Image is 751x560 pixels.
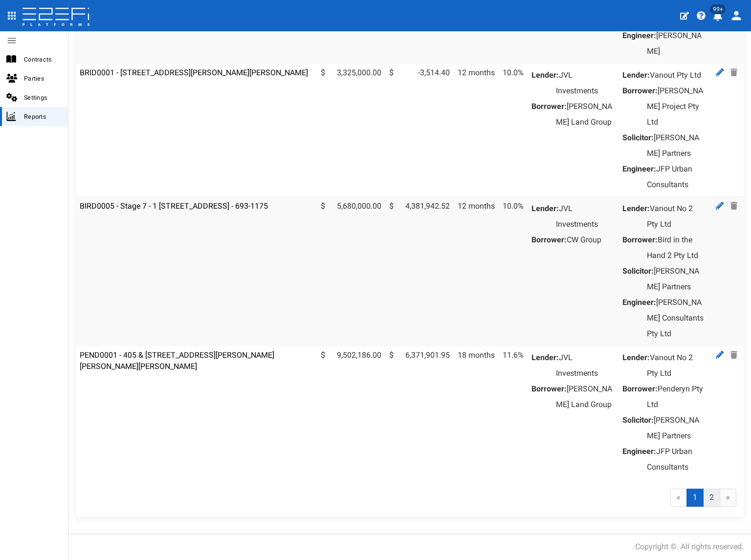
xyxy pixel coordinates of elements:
a: BIRD0005 - Stage 7 - 1 [STREET_ADDRESS] - 693-1175 [80,201,268,211]
dt: Lender: [531,350,559,366]
dd: [PERSON_NAME] Project Pty Ltd [647,83,706,130]
dt: Solicitor: [622,130,654,146]
dt: Borrower: [531,381,567,397]
dd: CW Group [556,232,615,248]
td: 12 months [454,64,499,197]
dt: Lender: [622,67,650,83]
dt: Engineer: [622,28,656,43]
span: 1 [686,489,704,507]
dt: Lender: [622,350,650,366]
dd: Vanout No 2 Pty Ltd [647,350,706,381]
dt: Borrower: [531,232,567,248]
td: 9,502,186.00 [317,346,385,479]
dt: Engineer: [622,295,656,310]
td: 5,680,000.00 [317,197,385,346]
dd: JVL Investments [556,350,615,381]
dd: [PERSON_NAME] [647,28,706,59]
dt: Lender: [622,201,650,216]
dd: [PERSON_NAME] Land Group [556,99,615,130]
dt: Borrower: [622,381,658,397]
dd: JFP Urban Consultants [647,161,706,193]
a: » [720,489,736,507]
td: 12 months [454,197,499,346]
span: Reports [24,111,60,122]
dd: Vanout Pty Ltd [647,67,706,83]
span: « [670,489,687,507]
dt: Borrower: [531,99,567,114]
td: 10.0% [499,64,528,197]
dd: [PERSON_NAME] Partners [647,412,706,444]
dt: Lender: [531,67,559,83]
td: 6,371,901.95 [385,346,454,479]
td: -3,514.40 [385,64,454,197]
a: PEND0001 - 405 & [STREET_ADDRESS][PERSON_NAME][PERSON_NAME][PERSON_NAME] [80,350,274,371]
dt: Lender: [531,201,559,216]
a: Delete Contract [728,200,740,212]
td: 11.6% [499,346,528,479]
dt: Engineer: [622,444,656,459]
a: Delete Contract [728,66,740,79]
dd: Vanout No 2 Pty Ltd [647,201,706,232]
dd: [PERSON_NAME] Partners [647,130,706,161]
dt: Solicitor: [622,263,654,279]
dd: Bird in the Hand 2 Pty Ltd [647,232,706,263]
dt: Solicitor: [622,412,654,428]
a: 2 [703,489,720,507]
span: Contracts [24,54,60,65]
dt: Borrower: [622,83,658,99]
a: BRID0001 - [STREET_ADDRESS][PERSON_NAME][PERSON_NAME] [80,68,308,77]
dd: [PERSON_NAME] Consultants Pty Ltd [647,295,706,342]
dd: JVL Investments [556,67,615,99]
dd: JVL Investments [556,201,615,232]
span: Settings [24,92,60,103]
dt: Borrower: [622,232,658,248]
td: 4,381,942.52 [385,197,454,346]
dt: Engineer: [622,161,656,177]
dd: Penderyn Pty Ltd [647,381,706,412]
dd: JFP Urban Consultants [647,444,706,475]
td: 3,325,000.00 [317,64,385,197]
dd: [PERSON_NAME] Partners [647,263,706,295]
a: Delete Contract [728,349,740,361]
span: Parties [24,73,60,84]
dd: [PERSON_NAME] Land Group [556,381,615,412]
div: Copyright ©. All rights reserved. [635,541,744,553]
td: 10.0% [499,197,528,346]
td: 18 months [454,346,499,479]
